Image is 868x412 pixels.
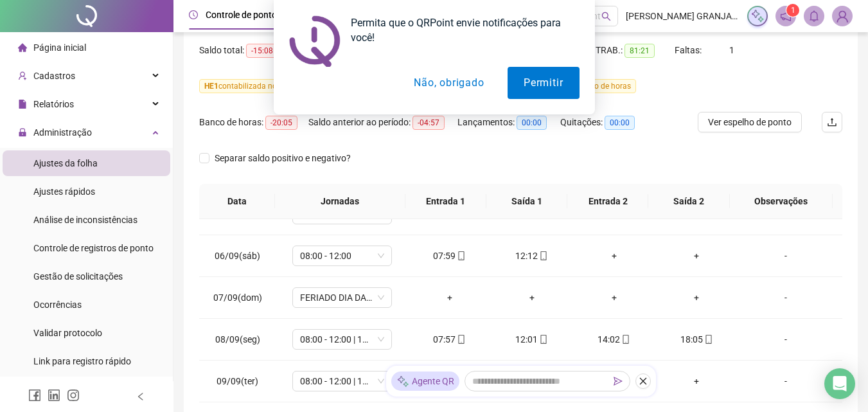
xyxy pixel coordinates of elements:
[538,251,548,260] span: mobile
[300,288,384,307] span: FERIADO DIA DA INDEPENDÊNCIA
[136,392,145,401] span: left
[748,291,824,305] div: -
[213,292,262,303] span: 07/09(dom)
[33,271,123,282] span: Gestão de solicitações
[396,375,409,388] img: sparkle-icon.fc2bf0ac1784a2077858766a79e2daf3.svg
[33,356,131,366] span: Link para registro rápido
[419,249,481,263] div: 07:59
[265,116,297,130] span: -20:05
[698,112,802,132] button: Ver espelho de ponto
[341,15,580,45] div: Permita que o QRPoint envie notificações para você!
[583,249,645,263] div: +
[620,335,630,344] span: mobile
[289,15,341,67] img: notification icon
[300,246,384,265] span: 08:00 - 12:00
[457,115,560,130] div: Lançamentos:
[33,186,95,197] span: Ajustes rápidos
[33,300,82,310] span: Ocorrências
[486,184,567,219] th: Saída 1
[217,376,258,386] span: 09/09(ter)
[33,127,92,138] span: Administração
[824,368,855,399] div: Open Intercom Messenger
[748,374,824,388] div: -
[199,115,308,130] div: Banco de horas:
[456,251,466,260] span: mobile
[666,291,727,305] div: +
[28,389,41,402] span: facebook
[538,335,548,344] span: mobile
[501,332,563,346] div: 12:01
[199,184,275,219] th: Data
[209,151,356,165] span: Separar saldo positivo e negativo?
[740,194,822,208] span: Observações
[300,372,384,391] span: 08:00 - 12:00 | 14:00 - 18:00
[639,377,648,386] span: close
[405,184,486,219] th: Entrada 1
[412,116,445,130] span: -04:57
[583,332,645,346] div: 14:02
[666,374,727,388] div: +
[33,215,137,225] span: Análise de inconsistências
[456,335,466,344] span: mobile
[48,389,60,402] span: linkedin
[648,184,729,219] th: Saída 2
[748,249,824,263] div: -
[583,291,645,305] div: +
[614,377,623,386] span: send
[508,67,579,99] button: Permitir
[275,184,405,219] th: Jornadas
[33,328,102,338] span: Validar protocolo
[18,128,27,137] span: lock
[419,291,481,305] div: +
[215,334,260,345] span: 08/09(seg)
[419,332,481,346] div: 07:57
[391,372,459,391] div: Agente QR
[33,243,154,253] span: Controle de registros de ponto
[33,158,98,168] span: Ajustes da folha
[666,332,727,346] div: 18:05
[308,115,457,130] div: Saldo anterior ao período:
[666,249,727,263] div: +
[605,116,635,130] span: 00:00
[827,117,837,127] span: upload
[501,291,563,305] div: +
[215,251,260,261] span: 06/09(sáb)
[567,184,648,219] th: Entrada 2
[501,249,563,263] div: 12:12
[560,115,650,130] div: Quitações:
[300,330,384,349] span: 08:00 - 12:00 | 14:00 - 18:00
[703,335,713,344] span: mobile
[67,389,80,402] span: instagram
[730,184,833,219] th: Observações
[398,67,500,99] button: Não, obrigado
[517,116,547,130] span: 00:00
[708,115,792,129] span: Ver espelho de ponto
[748,332,824,346] div: -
